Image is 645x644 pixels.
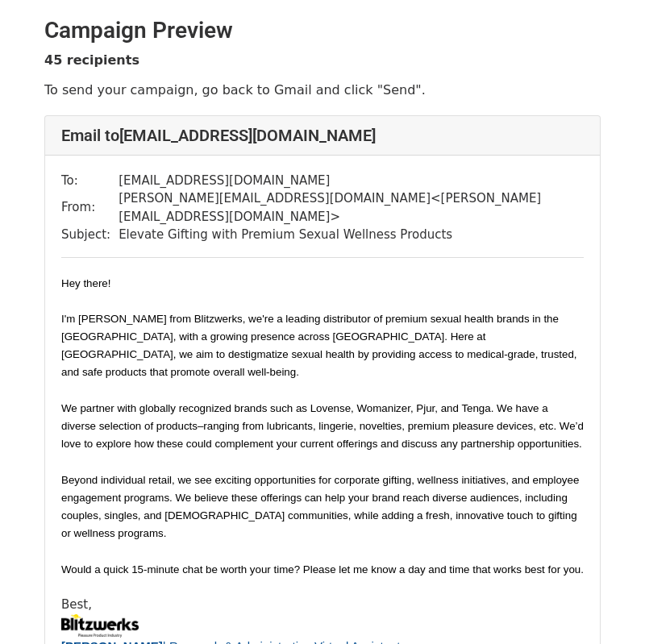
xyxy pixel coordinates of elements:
td: [EMAIL_ADDRESS][DOMAIN_NAME] [119,172,584,190]
span: Would a quick 15-minute chat be worth your time? Please let me know a day and time that works bes... [61,563,584,575]
p: To send your campaign, go back to Gmail and click "Send". [44,81,601,98]
span: Beyond individual retail, we see exciting opportunities for corporate gifting, wellness initiativ... [61,474,582,539]
td: From: [61,189,119,226]
span: Hey there! [61,277,111,289]
td: To: [61,172,119,190]
h4: Email to [EMAIL_ADDRESS][DOMAIN_NAME] [61,126,584,145]
strong: 45 recipients [44,52,139,68]
td: Subject: [61,226,119,244]
span: We partner with globally recognized brands such as Lovense, Womanizer, Pjur, and Tenga. We have a... [61,402,587,450]
span: I'm [PERSON_NAME] from Blitzwerks, we're a leading distributor of premium sexual health brands in... [61,313,580,378]
h2: Campaign Preview [44,17,601,44]
td: Elevate Gifting with Premium Sexual Wellness Products [119,226,584,244]
img: AIorK4zfPbNXbKLp5SE3WPVcF6U_h7uP5dCoYcLp35H3w3-ZREBV1d1b9rHYLZhR5dSB8MR4sZL0yAyZ3l4S [61,614,139,638]
td: [PERSON_NAME][EMAIL_ADDRESS][DOMAIN_NAME] < [PERSON_NAME][EMAIL_ADDRESS][DOMAIN_NAME] > [119,189,584,226]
